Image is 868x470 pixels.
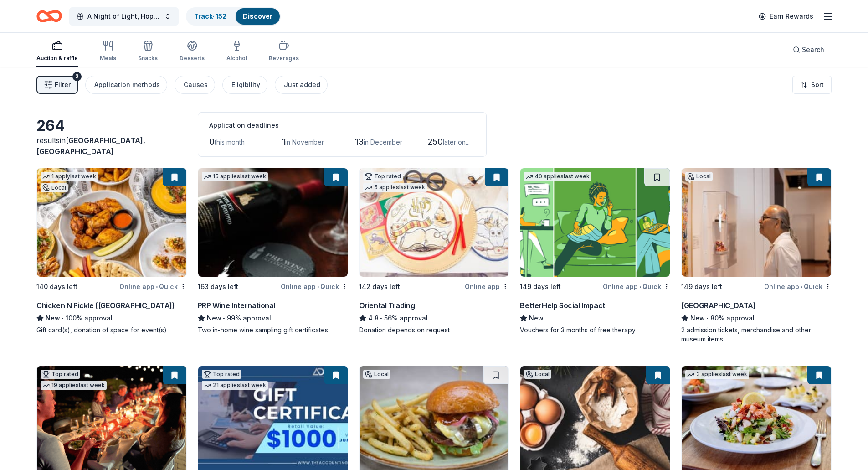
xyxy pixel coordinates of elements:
button: A Night of Light, Hope, and Legacy Gala 2026 [69,7,179,26]
div: 100% approval [36,313,187,324]
div: Top rated [363,172,403,181]
button: Alcohol [226,36,247,67]
button: Application methods [85,76,167,94]
button: Desserts [180,36,205,67]
div: 2 [72,72,82,81]
div: 163 days left [198,281,238,292]
div: 56% approval [359,313,509,324]
div: 5 applies last week [363,183,427,192]
div: Top rated [202,370,241,379]
div: Oriental Trading [359,300,415,311]
button: Eligibility [222,76,267,94]
div: Beverages [269,55,299,62]
div: 149 days left [520,281,561,292]
button: Snacks [138,36,158,67]
div: Online app [465,281,509,292]
div: Vouchers for 3 months of free therapy [520,325,670,335]
span: 1 [282,137,285,146]
span: • [223,315,225,322]
div: Local [685,172,713,181]
a: Home [36,5,62,27]
span: later on... [443,138,470,146]
a: Image for Oriental TradingTop rated5 applieslast week142 days leftOnline appOriental Trading4.8•5... [359,168,509,335]
div: 80% approval [681,313,832,324]
img: Image for Chicken N Pickle (Glendale) [37,168,186,277]
span: [GEOGRAPHIC_DATA], [GEOGRAPHIC_DATA] [36,136,145,156]
button: Sort [792,76,832,94]
div: 142 days left [359,281,400,292]
span: 13 [355,137,364,146]
div: Causes [184,79,208,90]
div: Desserts [180,55,205,62]
div: BetterHelp Social Impact [520,300,605,311]
div: Alcohol [226,55,247,62]
span: New [690,313,705,324]
span: this month [215,138,245,146]
div: 15 applies last week [202,172,268,181]
div: 149 days left [681,281,722,292]
div: Chicken N Pickle ([GEOGRAPHIC_DATA]) [36,300,175,311]
span: Search [802,44,824,55]
span: in December [364,138,402,146]
button: Causes [175,76,215,94]
img: Image for Heard Museum [682,168,831,277]
div: Gift card(s), donation of space for event(s) [36,325,187,335]
div: 19 applies last week [41,381,107,390]
span: • [380,315,382,322]
span: • [801,283,802,290]
img: Image for PRP Wine International [198,168,348,277]
div: 21 applies last week [202,381,268,390]
span: 0 [209,137,215,146]
button: Filter2 [36,76,78,94]
div: Two in-home wine sampling gift certificates [198,325,348,335]
a: Image for BetterHelp Social Impact40 applieslast week149 days leftOnline app•QuickBetterHelp Soci... [520,168,670,335]
span: • [707,315,709,322]
span: Filter [55,79,71,90]
a: Image for Chicken N Pickle (Glendale)1 applylast weekLocal140 days leftOnline app•QuickChicken N ... [36,168,187,335]
span: • [639,283,641,290]
div: Application deadlines [209,120,475,131]
div: 40 applies last week [524,172,591,181]
div: 264 [36,117,187,135]
div: Online app Quick [603,281,670,292]
div: [GEOGRAPHIC_DATA] [681,300,755,311]
button: Beverages [269,36,299,67]
div: Local [363,370,390,379]
span: New [46,313,60,324]
div: Application methods [94,79,160,90]
span: A Night of Light, Hope, and Legacy Gala 2026 [87,11,160,22]
div: Online app Quick [119,281,187,292]
div: 140 days left [36,281,77,292]
div: Just added [284,79,320,90]
div: Local [41,183,68,192]
div: results [36,135,187,157]
span: 250 [428,137,443,146]
span: New [529,313,544,324]
div: 3 applies last week [685,370,749,379]
div: Local [524,370,551,379]
button: Search [786,41,832,59]
span: • [156,283,158,290]
span: in [36,136,145,156]
button: Just added [275,76,328,94]
button: Auction & raffle [36,36,78,67]
span: 4.8 [368,313,379,324]
a: Image for PRP Wine International15 applieslast week163 days leftOnline app•QuickPRP Wine Internat... [198,168,348,335]
span: • [317,283,319,290]
img: Image for BetterHelp Social Impact [520,168,670,277]
div: Eligibility [231,79,260,90]
div: 1 apply last week [41,172,98,181]
div: Auction & raffle [36,55,78,62]
a: Track· 152 [194,12,226,20]
button: Track· 152Discover [186,7,281,26]
span: • [62,315,64,322]
div: 99% approval [198,313,348,324]
img: Image for Oriental Trading [360,168,509,277]
button: Meals [100,36,116,67]
div: Online app Quick [281,281,348,292]
div: Donation depends on request [359,325,509,335]
div: PRP Wine International [198,300,275,311]
div: Top rated [41,370,80,379]
div: Online app Quick [764,281,832,292]
a: Discover [243,12,272,20]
